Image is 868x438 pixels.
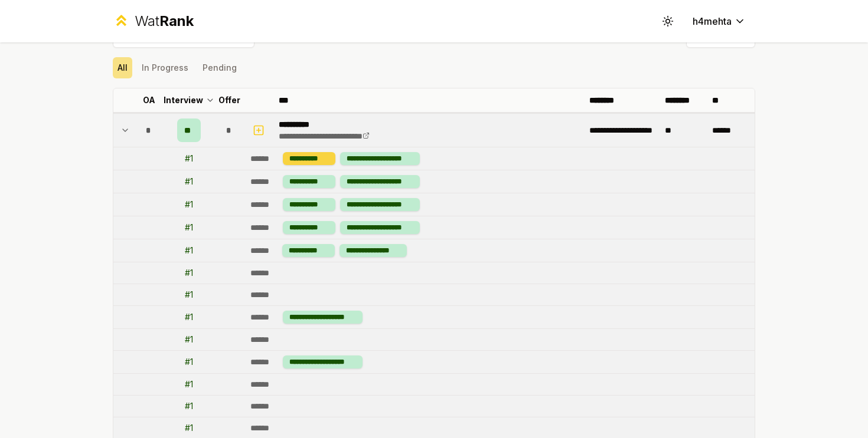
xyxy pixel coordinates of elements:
div: # 1 [185,311,193,323]
span: h4mehta [693,14,732,28]
div: # 1 [185,153,193,164]
div: # 1 [185,334,193,345]
div: Wat [135,12,194,31]
div: # 1 [185,267,193,279]
div: # 1 [185,222,193,233]
button: All [113,57,132,78]
div: # 1 [185,378,193,390]
button: Pending [198,57,242,78]
div: # 1 [185,245,193,256]
button: h4mehta [683,11,755,32]
p: OA [143,94,155,106]
p: Interview [164,94,203,106]
div: # 1 [185,422,193,434]
p: Offer [218,94,240,106]
a: WatRank [113,12,194,31]
div: # 1 [185,199,193,210]
div: # 1 [185,356,193,368]
div: # 1 [185,289,193,301]
div: # 1 [185,176,193,187]
div: # 1 [185,400,193,412]
span: Rank [159,12,194,29]
button: In Progress [137,57,193,78]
